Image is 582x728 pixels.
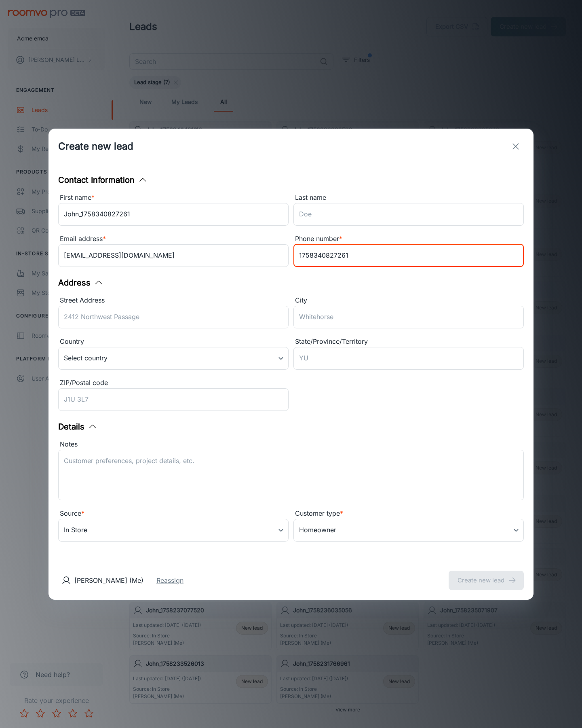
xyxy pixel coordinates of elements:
[293,295,524,306] div: City
[156,576,183,585] button: Reassign
[58,306,289,328] input: 2412 Northwest Passage
[58,193,289,203] div: First name
[58,439,524,450] div: Notes
[58,421,97,433] button: Details
[58,277,103,289] button: Address
[58,244,289,267] input: myname@example.com
[58,378,289,388] div: ZIP/Postal code
[58,295,289,306] div: Street Address
[58,203,289,226] input: John
[293,306,524,328] input: Whitehorse
[58,347,289,370] div: Select country
[58,174,148,186] button: Contact Information
[293,519,524,542] div: Homeowner
[74,576,143,585] p: [PERSON_NAME] (Me)
[293,244,524,267] input: +1 439-123-4567
[58,508,289,519] div: Source
[58,519,289,542] div: In Store
[293,508,524,519] div: Customer type
[293,347,524,370] input: YU
[293,203,524,226] input: Doe
[58,139,133,154] h1: Create new lead
[293,193,524,203] div: Last name
[58,388,289,411] input: J1U 3L7
[58,234,289,244] div: Email address
[508,138,524,154] button: exit
[293,234,524,244] div: Phone number
[293,336,524,347] div: State/Province/Territory
[58,336,289,347] div: Country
